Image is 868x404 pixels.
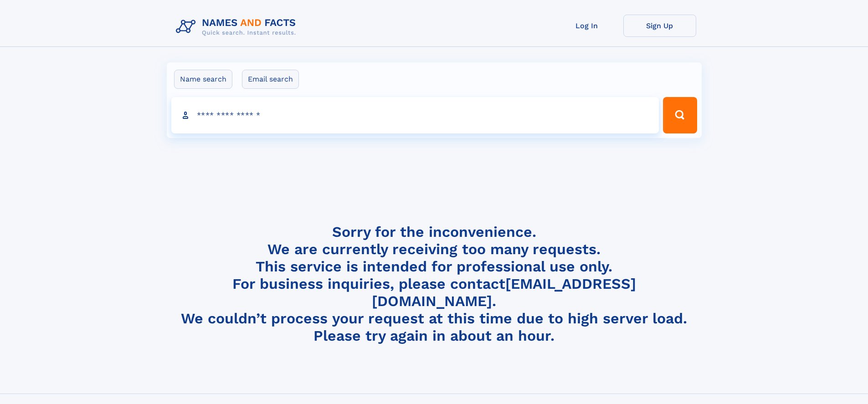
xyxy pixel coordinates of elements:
[171,97,659,133] input: search input
[550,15,623,37] a: Log In
[623,15,696,37] a: Sign Up
[242,70,299,89] label: Email search
[372,275,636,310] a: [EMAIL_ADDRESS][DOMAIN_NAME]
[663,97,697,133] button: Search Button
[174,70,232,89] label: Name search
[172,15,303,39] img: Logo Names and Facts
[172,223,696,345] h4: Sorry for the inconvenience. We are currently receiving too many requests. This service is intend...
